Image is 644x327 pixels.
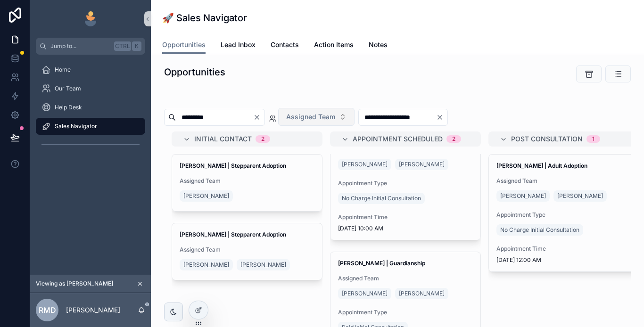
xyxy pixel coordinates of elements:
[172,223,322,280] a: [PERSON_NAME] | Stepparent AdoptionAssigned Team[PERSON_NAME][PERSON_NAME]
[162,11,247,25] h1: 🚀 Sales Navigator
[395,159,448,170] a: [PERSON_NAME]
[36,38,145,55] button: Jump to...CtrlK
[338,213,473,221] span: Appointment Time
[338,288,391,299] a: [PERSON_NAME]
[314,40,354,49] span: Action Items
[221,40,256,49] span: Lead Inbox
[314,36,354,55] a: Action Items
[286,112,335,122] span: Assigned Team
[55,123,97,130] span: Sales Navigator
[330,123,481,240] a: [PERSON_NAME] | Adult AdoptionAssigned Team[PERSON_NAME][PERSON_NAME]Appointment TypeNo Charge In...
[36,61,145,78] a: Home
[353,134,443,144] span: Appointment Scheduled
[338,260,425,267] strong: [PERSON_NAME] | Guardianship
[183,261,229,269] span: [PERSON_NAME]
[553,190,607,202] a: [PERSON_NAME]
[164,65,225,79] h1: Opportunities
[162,36,206,54] a: Opportunities
[496,211,631,219] span: Appointment Type
[194,134,252,144] span: Initial Contact
[592,135,594,143] div: 1
[50,42,110,50] span: Jump to...
[338,225,473,232] span: [DATE] 10:00 AM
[237,259,290,270] a: [PERSON_NAME]
[36,80,145,97] a: Our Team
[500,192,546,200] span: [PERSON_NAME]
[342,161,388,168] span: [PERSON_NAME]
[30,55,151,164] div: scrollable content
[253,114,264,121] button: Clear
[496,162,587,169] strong: [PERSON_NAME] | Adult Adoption
[338,159,391,170] a: [PERSON_NAME]
[496,256,631,264] span: [DATE] 12:00 AM
[55,66,71,74] span: Home
[278,108,355,126] button: Select Button
[369,40,388,49] span: Notes
[496,245,631,253] span: Appointment Time
[36,99,145,116] a: Help Desk
[500,226,579,234] span: No Charge Initial Consultation
[180,231,286,238] strong: [PERSON_NAME] | Stepparent Adoption
[180,246,314,253] span: Assigned Team
[180,162,286,169] strong: [PERSON_NAME] | Stepparent Adoption
[180,177,314,185] span: Assigned Team
[496,224,583,236] a: No Charge Initial Consultation
[496,177,631,185] span: Assigned Team
[496,190,550,202] a: [PERSON_NAME]
[342,290,388,297] span: [PERSON_NAME]
[399,290,445,297] span: [PERSON_NAME]
[557,192,603,200] span: [PERSON_NAME]
[395,288,448,299] a: [PERSON_NAME]
[55,104,82,111] span: Help Desk
[271,36,299,55] a: Contacts
[83,11,98,26] img: App logo
[399,161,445,168] span: [PERSON_NAME]
[369,36,388,55] a: Notes
[66,305,120,315] p: [PERSON_NAME]
[338,180,473,187] span: Appointment Type
[172,154,322,212] a: [PERSON_NAME] | Stepparent AdoptionAssigned Team[PERSON_NAME]
[271,40,299,49] span: Contacts
[162,40,206,49] span: Opportunities
[183,192,229,200] span: [PERSON_NAME]
[133,42,140,50] span: K
[511,134,583,144] span: Post Consultation
[338,193,425,204] a: No Charge Initial Consultation
[36,118,145,135] a: Sales Navigator
[338,275,473,282] span: Assigned Team
[488,154,639,272] a: [PERSON_NAME] | Adult AdoptionAssigned Team[PERSON_NAME][PERSON_NAME]Appointment TypeNo Charge In...
[180,259,233,270] a: [PERSON_NAME]
[180,190,233,202] a: [PERSON_NAME]
[452,135,455,143] div: 2
[114,41,131,51] span: Ctrl
[338,309,473,316] span: Appointment Type
[240,261,286,269] span: [PERSON_NAME]
[55,85,81,92] span: Our Team
[261,135,264,143] div: 2
[39,304,56,316] span: RMD
[221,36,256,55] a: Lead Inbox
[36,280,113,287] span: Viewing as [PERSON_NAME]
[436,114,447,121] button: Clear
[342,195,421,202] span: No Charge Initial Consultation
